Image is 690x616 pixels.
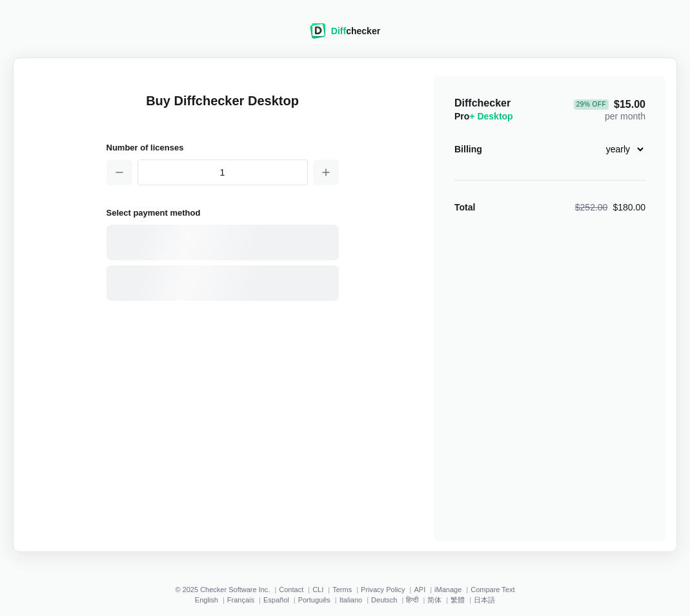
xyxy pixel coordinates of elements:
[575,201,645,214] div: $180.00
[107,206,339,220] h2: Select payment method
[279,586,303,593] a: Contact
[474,596,495,604] a: 日本語
[298,596,330,604] a: Português
[312,586,323,593] a: CLI
[469,111,512,121] span: + Desktop
[331,25,380,37] div: checker
[574,99,609,110] div: 29 % Off
[454,111,513,121] span: Pro
[361,586,405,593] a: Privacy Policy
[195,596,218,604] a: English
[331,26,346,36] span: Diff
[471,586,514,593] a: Compare Text
[454,202,475,212] strong: Total
[371,596,397,604] a: Deutsch
[107,141,339,154] h2: Number of licenses
[332,586,352,593] a: Terms
[263,596,289,604] a: Español
[575,202,608,212] span: $252.00
[310,30,380,41] a: Diffchecker logoDiffchecker
[454,143,482,156] div: Billing
[414,586,425,593] a: API
[406,596,418,604] a: हिन्दी
[434,586,462,593] a: iManage
[574,99,645,110] span: $15.00
[310,23,326,39] img: Diffchecker logo
[227,596,254,604] a: Français
[574,97,645,123] div: per month
[137,159,308,185] input: 1
[427,596,441,604] a: 简体
[175,586,279,593] li: © 2025 Checker Software Inc.
[340,596,362,604] a: Italiano
[451,596,465,604] a: 繁體
[454,98,511,108] span: Diffchecker
[107,92,339,125] h1: Buy Diffchecker Desktop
